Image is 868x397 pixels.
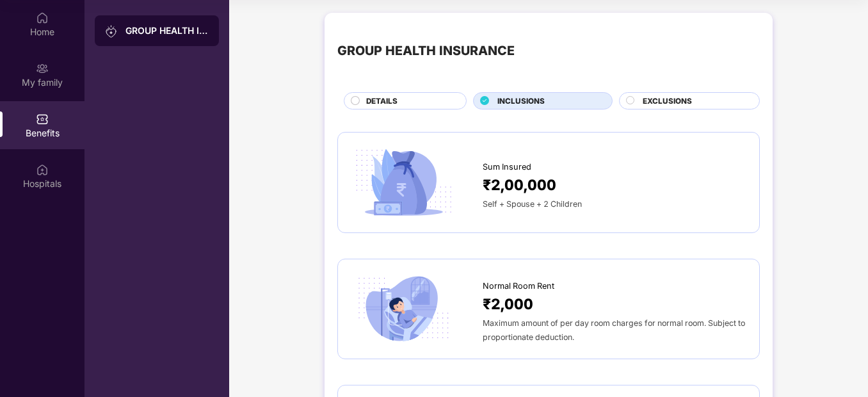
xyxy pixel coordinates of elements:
[351,272,456,346] img: icon
[366,95,398,107] span: DETAILS
[36,113,49,126] img: svg+xml;base64,PHN2ZyBpZD0iQmVuZWZpdHMiIHhtbG5zPSJodHRwOi8vd3d3LnczLm9yZy8yMDAwL3N2ZyIgd2lkdGg9Ij...
[125,24,209,37] div: GROUP HEALTH INSURANCE
[36,12,49,24] img: svg+xml;base64,PHN2ZyBpZD0iSG9tZSIgeG1sbnM9Imh0dHA6Ly93d3cudzMub3JnLzIwMDAvc3ZnIiB3aWR0aD0iMjAiIG...
[483,280,554,293] span: Normal Room Rent
[36,163,49,176] img: svg+xml;base64,PHN2ZyBpZD0iSG9zcGl0YWxzIiB4bWxucz0iaHR0cDovL3d3dy53My5vcmcvMjAwMC9zdmciIHdpZHRoPS...
[483,199,582,209] span: Self + Spouse + 2 Children
[483,161,531,174] span: Sum Insured
[36,62,49,75] img: svg+xml;base64,PHN2ZyB3aWR0aD0iMjAiIGhlaWdodD0iMjAiIHZpZXdCb3g9IjAgMCAyMCAyMCIgZmlsbD0ibm9uZSIgeG...
[483,318,745,342] span: Maximum amount of per day room charges for normal room. Subject to proportionate deduction.
[351,145,456,219] img: icon
[337,41,515,61] div: GROUP HEALTH INSURANCE
[483,293,533,316] span: ₹2,000
[105,25,118,38] img: svg+xml;base64,PHN2ZyB3aWR0aD0iMjAiIGhlaWdodD0iMjAiIHZpZXdCb3g9IjAgMCAyMCAyMCIgZmlsbD0ibm9uZSIgeG...
[643,95,692,107] span: EXCLUSIONS
[483,174,556,197] span: ₹2,00,000
[497,95,545,107] span: INCLUSIONS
